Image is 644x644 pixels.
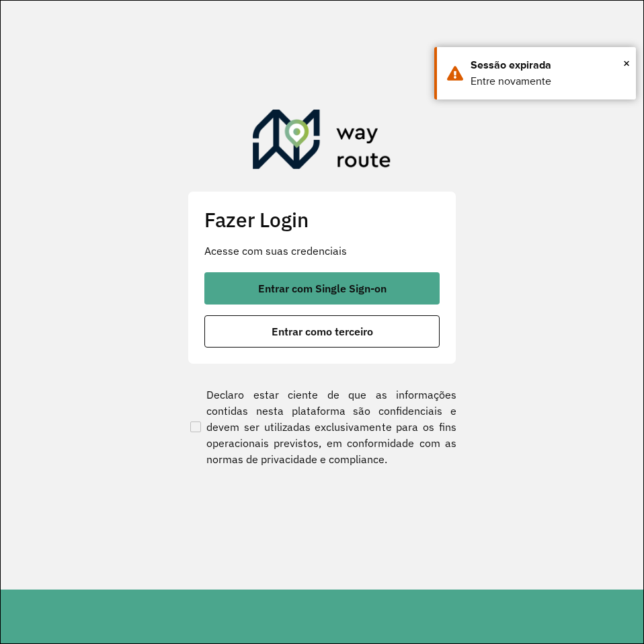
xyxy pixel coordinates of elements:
label: Declaro estar ciente de que as informações contidas nesta plataforma são confidenciais e devem se... [188,387,456,467]
span: × [623,53,630,73]
img: Roteirizador AmbevTech [253,110,391,174]
div: Entre novamente [471,73,626,89]
span: Entrar com Single Sign-on [258,283,387,294]
div: Sessão expirada [471,57,626,73]
button: Close [623,53,630,73]
span: Entrar como terceiro [272,326,373,337]
h2: Fazer Login [204,208,440,232]
button: button [204,315,440,348]
button: button [204,272,440,305]
p: Acesse com suas credenciais [204,243,440,259]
